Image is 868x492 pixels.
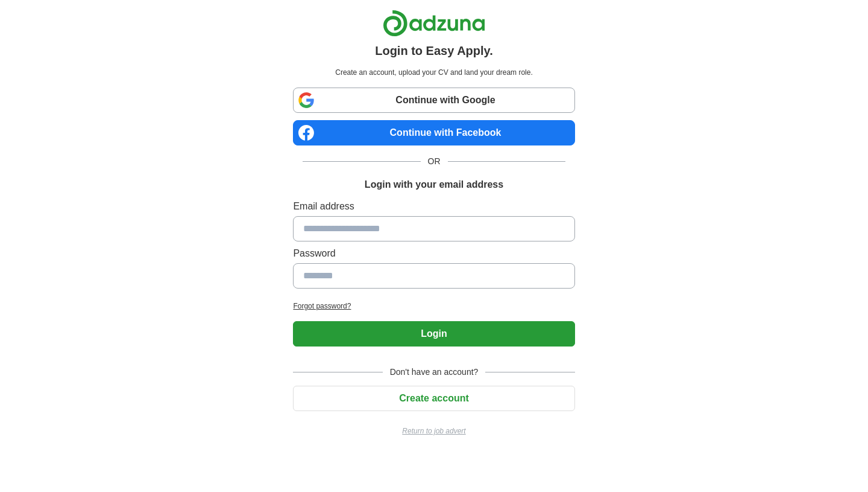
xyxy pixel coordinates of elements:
[293,199,574,214] label: Email address
[293,88,574,113] a: Continue with Google
[293,386,574,411] button: Create account
[383,366,486,379] span: Don't have an account?
[383,10,485,37] img: Adzuna logo
[293,120,574,145] a: Continue with Facebook
[293,321,574,347] button: Login
[293,301,574,311] a: Forgot password?
[293,246,574,261] label: Password
[421,155,448,168] span: OR
[295,67,572,78] p: Create an account, upload your CV and land your dream role.
[293,426,574,436] a: Return to job advert
[293,393,574,403] a: Create account
[365,177,503,192] h1: Login with your email address
[375,42,493,60] h1: Login to Easy Apply.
